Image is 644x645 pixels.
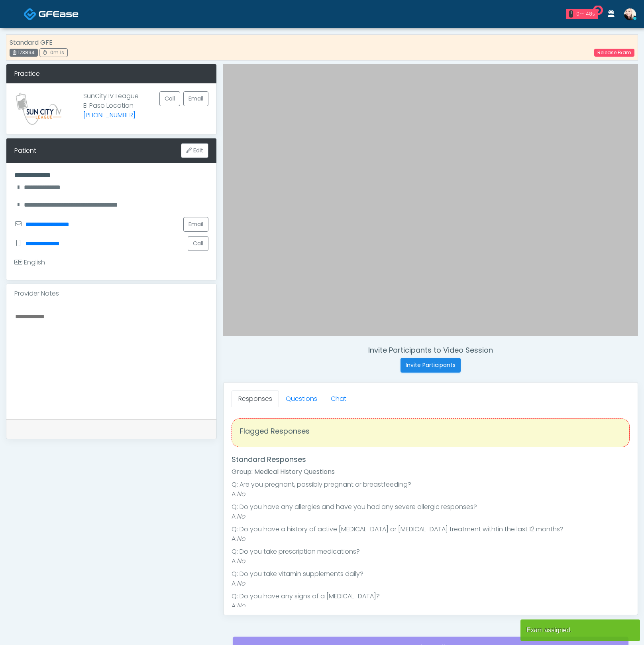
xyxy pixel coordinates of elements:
li: Q: Do you have any signs of a [MEDICAL_DATA]? [232,592,630,601]
strong: Group: Medical History Questions [232,467,335,476]
li: Q: Do you take prescription medications? [232,547,630,556]
h4: Standard Responses [232,455,630,464]
div: Provider Notes [6,284,216,303]
li: A: [232,512,630,521]
img: Provider image [14,91,63,126]
a: Chat [324,391,353,407]
button: Call [188,236,208,251]
button: Call [159,91,180,106]
em: No [237,579,245,588]
article: Exam assigned. [520,619,640,641]
img: Cynthia Petersen [624,8,636,20]
a: Email [183,91,208,106]
li: A: [232,556,630,566]
em: No [237,512,245,521]
em: No [237,534,245,543]
li: Q: Do you have any allergies and have you had any severe allergic responses? [232,502,630,512]
img: Docovia [39,10,79,18]
li: A: [232,579,630,588]
div: 173894 [10,49,38,57]
button: Edit [181,143,208,158]
strong: Standard GFE [10,38,53,47]
em: No [237,489,245,499]
button: Invite Participants [401,358,461,373]
h4: Invite Participants to Video Session [223,346,638,355]
em: No [237,556,245,566]
em: No [237,601,245,610]
span: 0m 1s [50,49,64,56]
a: Questions [279,391,324,407]
a: Email [183,217,208,232]
h4: Flagged Responses [240,427,621,436]
div: Practice [6,64,216,83]
li: Q: Do you take vitamin supplements daily? [232,569,630,579]
img: Docovia [24,8,37,21]
li: Q: Are you pregnant, possibly pregnant or breastfeeding? [232,480,630,489]
li: A: [232,601,630,611]
li: A: [232,534,630,544]
div: Patient [14,146,36,156]
a: 1 0m 48s [561,6,603,22]
a: Release Exam [594,49,634,57]
div: 0m 48s [576,10,595,18]
p: SunCity IV League El Paso Location [83,91,139,120]
li: Q: Do you have a history of active [MEDICAL_DATA] or [MEDICAL_DATA] treatment withtin the last 12... [232,525,630,534]
a: Responses [232,391,279,407]
a: [PHONE_NUMBER] [83,110,135,120]
a: Docovia [24,1,79,27]
div: English [14,258,45,267]
li: A: [232,489,630,499]
div: 1 [569,10,573,18]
